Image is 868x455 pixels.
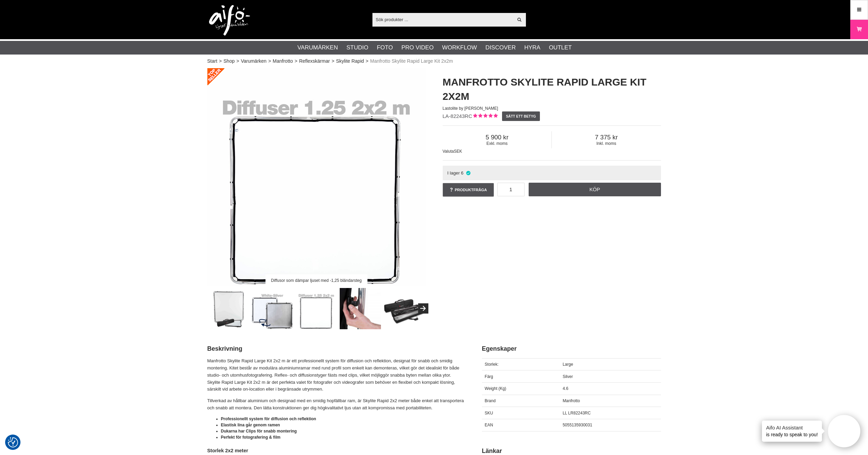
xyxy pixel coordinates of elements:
[236,58,239,65] span: >
[447,170,460,176] span: I lager
[372,14,513,25] input: Sök produkter ...
[549,43,572,52] a: Outlet
[273,58,293,65] a: Manfrotto
[209,5,250,36] img: logo.png
[563,411,591,415] span: LL LR82243RC
[485,398,496,403] span: Brand
[223,58,235,65] a: Shop
[485,386,506,391] span: Weight (Kg)
[443,113,472,119] span: LA-82243RC
[552,141,661,146] span: Inkl. moms
[454,149,462,154] span: SEK
[8,436,18,449] button: Samtyckesinställningar
[299,58,330,65] a: Reflexskärmar
[207,447,465,454] h4: Storlek 2x2 meter
[366,58,368,65] span: >
[563,386,569,391] span: 4.6
[207,345,465,353] h2: Beskrivning
[332,58,334,65] span: >
[340,288,381,329] img: Clips förenklar montering och demontering
[401,43,433,52] a: Pro Video
[208,288,249,329] img: Manfrotto Skylite Rapid Large Kit 2x2 meter
[221,435,281,440] strong: Perfekt för fotografering & film
[370,58,453,65] span: Manfrotto Skylite Rapid Large Kit 2x2m
[485,374,493,379] span: Färg
[207,58,218,65] a: Start
[766,424,818,431] h4: Aifo AI Assistant
[384,288,425,329] img: Robust väska medföljer, uppskattas vid transport
[8,437,18,448] img: Revisit consent button
[443,75,661,104] h1: Manfrotto Skylite Rapid Large Kit 2x2m
[563,362,573,367] span: Large
[207,358,465,393] p: Manfrotto Skylite Rapid Large Kit 2x2 m är ett professionellt system för diffusion och reflektion...
[563,374,573,379] span: Silver
[502,111,540,121] a: Sätt ett betyg
[336,58,364,65] a: Skylite Rapid
[443,134,552,141] span: 5 900
[207,397,465,412] p: Tillverkad av hållbar aluminium och designad med en smidig hopfällbar ram, är Skylite Rapid 2x2 m...
[563,398,580,403] span: Manfrotto
[219,58,222,65] span: >
[563,423,592,427] span: 5055135930031
[485,423,493,427] span: EAN
[268,58,271,65] span: >
[252,288,293,329] img: Dubbelsidig, Silver samt Vit reflekterande yta
[221,423,280,427] strong: Elastisk lina går genom ramen
[485,43,516,52] a: Discover
[221,416,316,421] strong: Professionellt system för diffusion och reflektion
[762,421,822,442] div: is ready to speak to you!
[297,43,338,52] a: Varumärken
[443,149,454,154] span: Valuta
[418,303,428,314] button: Next
[524,43,540,52] a: Hyra
[221,429,297,434] strong: Dukarna har Clips för snabb montering
[295,58,297,65] span: >
[443,183,494,197] a: Produktfråga
[552,134,661,141] span: 7 375
[377,43,393,52] a: Foto
[485,411,493,415] span: SKU
[241,58,266,65] a: Varumärken
[465,170,471,176] i: I lager
[207,68,426,286] img: Manfrotto Skylite Rapid Large Kit 2x2 meter
[265,274,367,286] div: Diffusor som dämpar ljuset med -1,25 bländarsteg
[207,68,426,286] a: Diffusor som dämpar ljuset med -1,25 bländarsteg
[442,43,477,52] a: Workflow
[472,113,498,120] div: Kundbetyg: 5.00
[485,362,499,367] span: Storlek:
[529,183,661,196] a: Köp
[482,345,661,353] h2: Egenskaper
[443,141,552,146] span: Exkl. moms
[347,43,368,52] a: Studio
[296,288,337,329] img: Diffusor som dämpar ljuset med -1,25 bländarsteg
[443,106,498,111] span: Lastolite by [PERSON_NAME]
[461,170,464,176] span: 6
